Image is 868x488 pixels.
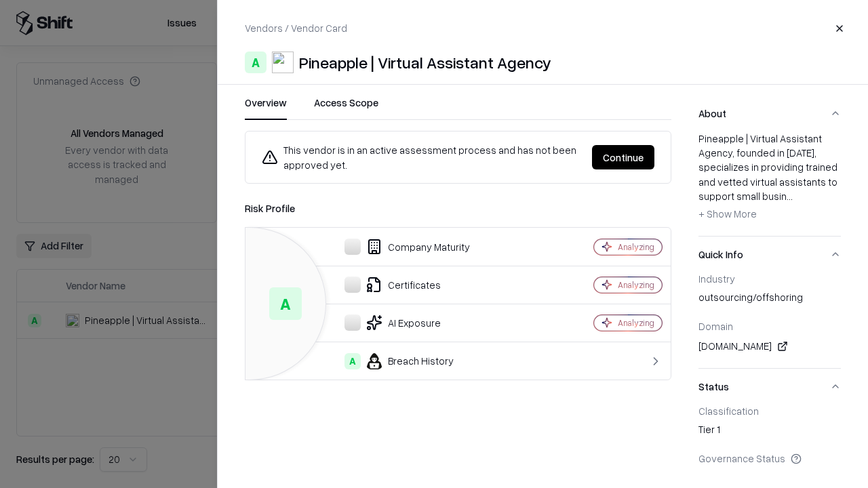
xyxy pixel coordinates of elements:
button: Overview [245,96,287,120]
button: Status [698,369,841,405]
div: Tier 1 [698,422,841,441]
button: Quick Info [698,237,841,272]
div: Analyzing [618,279,654,291]
div: outsourcing/offshoring [698,290,841,309]
div: Breach History [256,353,547,369]
button: About [698,96,841,131]
div: Pineapple | Virtual Assistant Agency, founded in [DATE], specializes in providing trained and vet... [698,131,841,225]
p: Vendors / Vendor Card [245,21,347,35]
div: Certificates [256,277,547,293]
div: A [344,353,361,369]
div: This vendor is in an active assessment process and has not been approved yet. [262,142,581,172]
div: Analyzing [618,241,654,253]
img: Pineapple | Virtual Assistant Agency [272,52,294,73]
div: Risk Profile [245,200,671,216]
button: + Show More [698,203,757,225]
div: Analyzing [618,317,654,329]
div: AI Exposure [256,314,547,331]
div: About [698,131,841,236]
div: Industry [698,272,841,285]
div: A [269,287,302,320]
div: [DOMAIN_NAME] [698,338,841,354]
div: Pineapple | Virtual Assistant Agency [299,52,551,73]
button: Continue [592,145,654,169]
div: Classification [698,405,841,417]
div: Quick Info [698,272,841,368]
div: A [245,52,267,73]
span: + Show More [698,207,757,220]
span: ... [787,190,793,202]
div: Governance Status [698,452,841,464]
div: Domain [698,320,841,332]
button: Access Scope [314,96,378,120]
div: Company Maturity [256,239,547,255]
